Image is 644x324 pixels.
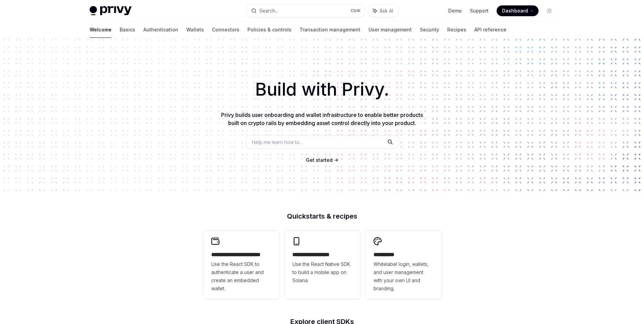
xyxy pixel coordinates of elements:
a: Policies & controls [247,22,291,38]
a: **** **** **** ***Use the React Native SDK to build a mobile app on Solana. [284,230,360,299]
a: Basics [120,22,135,38]
span: Get started [306,157,333,163]
a: Get started [306,157,333,164]
a: Transaction management [300,22,360,38]
h1: Build with Privy. [11,76,633,103]
a: **** *****Whitelabel login, wallets, and user management with your own UI and branding. [365,230,441,299]
a: Demo [448,7,462,14]
span: Use the React Native SDK to build a mobile app on Solana. [292,260,352,284]
span: Use the React SDK to authenticate a user and create an embedded wallet. [211,260,271,293]
div: Search... [259,7,278,15]
a: Security [420,22,439,38]
span: Whitelabel login, wallets, and user management with your own UI and branding. [374,260,433,293]
span: Privy builds user onboarding and wallet infrastructure to enable better products built on crypto ... [221,111,423,126]
button: Search...CtrlK [246,5,365,17]
span: Help me learn how to… [252,139,303,146]
a: Support [470,7,488,14]
button: Ask AI [368,5,398,17]
a: Wallets [186,22,204,38]
img: light logo [90,6,132,16]
a: Authentication [143,22,178,38]
a: Recipes [447,22,466,38]
a: Dashboard [497,5,539,16]
h2: Quickstarts & recipes [203,213,441,220]
button: Toggle dark mode [544,5,555,16]
a: Connectors [212,22,239,38]
a: User management [368,22,412,38]
a: Welcome [90,22,112,38]
span: Ctrl K [351,8,361,14]
span: Ask AI [380,7,393,14]
span: Dashboard [502,7,528,14]
a: API reference [474,22,506,38]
